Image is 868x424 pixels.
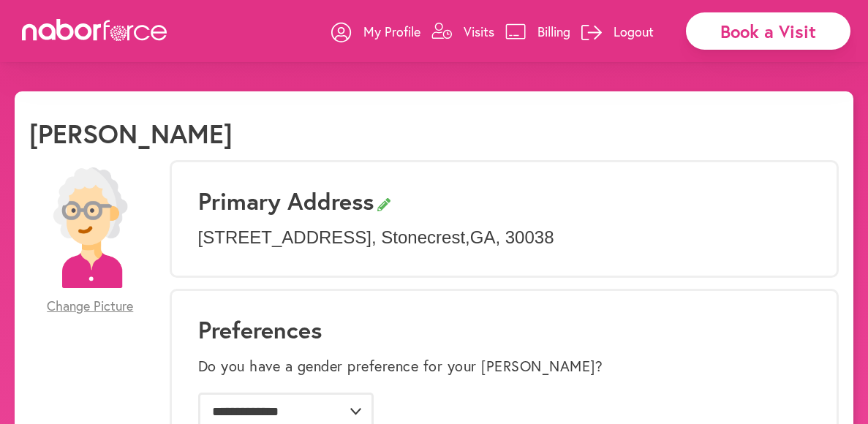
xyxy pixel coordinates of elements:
[198,316,810,344] h1: Preferences
[198,187,810,215] h3: Primary Address
[198,357,603,375] label: Do you have a gender preference for your [PERSON_NAME]?
[505,10,570,53] a: Billing
[331,10,420,53] a: My Profile
[47,298,133,314] span: Change Picture
[363,23,420,40] p: My Profile
[29,118,233,149] h1: [PERSON_NAME]
[431,10,494,53] a: Visits
[686,12,850,50] div: Book a Visit
[537,23,570,40] p: Billing
[464,23,494,40] p: Visits
[614,23,654,40] p: Logout
[30,167,151,288] img: efc20bcf08b0dac87679abea64c1faab.png
[581,10,654,53] a: Logout
[198,227,810,249] p: [STREET_ADDRESS] , Stonecrest , GA , 30038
